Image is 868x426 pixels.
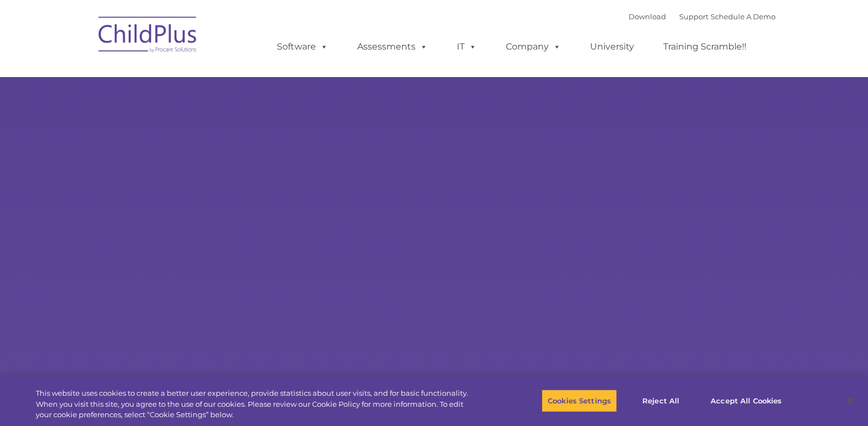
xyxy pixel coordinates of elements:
[495,36,572,58] a: Company
[346,36,439,58] a: Assessments
[838,389,862,413] button: Close
[542,389,617,412] button: Cookies Settings
[705,389,788,412] button: Accept All Cookies
[629,12,666,21] a: Download
[679,12,708,21] a: Support
[626,389,695,412] button: Reject All
[36,388,477,420] div: This website uses cookies to create a better user experience, provide statistics about user visit...
[446,36,488,58] a: IT
[579,36,645,58] a: University
[711,12,776,21] a: Schedule A Demo
[93,9,203,64] img: ChildPlus by Procare Solutions
[629,12,776,21] font: |
[266,36,339,58] a: Software
[652,36,757,58] a: Training Scramble!!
